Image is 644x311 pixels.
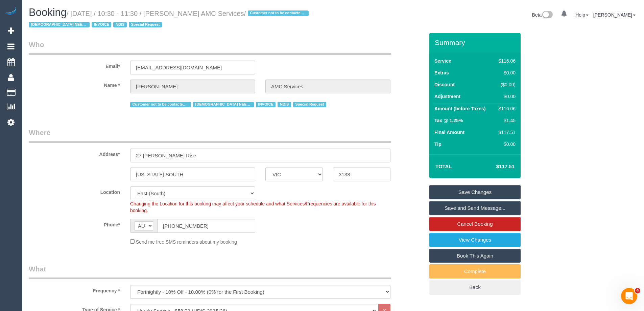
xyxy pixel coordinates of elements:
legend: Who [29,40,391,55]
legend: Where [29,128,391,143]
label: Extras [434,69,449,76]
div: $1.45 [496,117,516,124]
label: Adjustment [434,93,460,100]
div: $0.00 [496,69,516,76]
img: New interface [542,11,553,20]
a: Save Changes [429,185,521,199]
a: Beta [532,12,553,18]
div: $117.51 [496,129,516,136]
a: View Changes [429,233,521,247]
span: 4 [635,288,640,293]
span: NDIS [278,102,291,107]
div: $0.00 [496,93,516,100]
a: Back [429,280,521,294]
a: Help [575,12,589,18]
label: Amount (before Taxes) [434,105,485,112]
a: Save and Send Message... [429,201,521,215]
span: Special Request [293,102,326,107]
label: Email* [24,61,125,70]
strong: Total [435,163,452,169]
label: Frequency * [24,285,125,294]
img: Automaid Logo [4,7,18,16]
input: First Name* [130,80,255,93]
span: Changing the Location for this booking may affect your schedule and what Services/Frequencies are... [130,201,376,213]
div: ($0.00) [496,81,516,88]
a: Cancel Booking [429,217,521,231]
iframe: Intercom live chat [621,288,637,304]
span: Special Request [129,22,162,27]
input: Last Name* [265,80,390,93]
span: Booking [29,6,67,18]
div: $116.06 [496,58,516,64]
label: Final Amount [434,129,464,136]
div: $116.06 [496,105,516,112]
label: Discount [434,81,455,88]
span: INVOICE [256,102,276,107]
span: Customer not to be contacted directly [248,10,309,16]
a: [PERSON_NAME] [593,12,636,18]
label: Phone* [24,219,125,228]
label: Tip [434,141,442,148]
span: Send me free SMS reminders about my booking [136,239,237,245]
label: Tax @ 1.25% [434,117,463,124]
label: Name * [24,80,125,89]
span: INVOICE [92,22,111,27]
input: Post Code* [333,168,390,181]
label: Service [434,58,451,64]
span: NDIS [113,22,126,27]
input: Email* [130,61,255,74]
span: Customer not to be contacted directly [130,102,191,107]
span: [DEMOGRAPHIC_DATA] NEEDED [29,22,90,27]
input: Suburb* [130,168,255,181]
label: Address* [24,149,125,158]
h4: $117.51 [476,164,515,170]
span: [DEMOGRAPHIC_DATA] NEEDED [193,102,254,107]
h3: Summary [435,39,517,46]
input: Phone* [157,219,255,233]
a: Book This Again [429,249,521,263]
label: Location [24,186,125,196]
legend: What [29,264,391,279]
div: $0.00 [496,141,516,148]
small: / [DATE] / 10:30 - 11:30 / [PERSON_NAME] AMC Services [29,10,311,29]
